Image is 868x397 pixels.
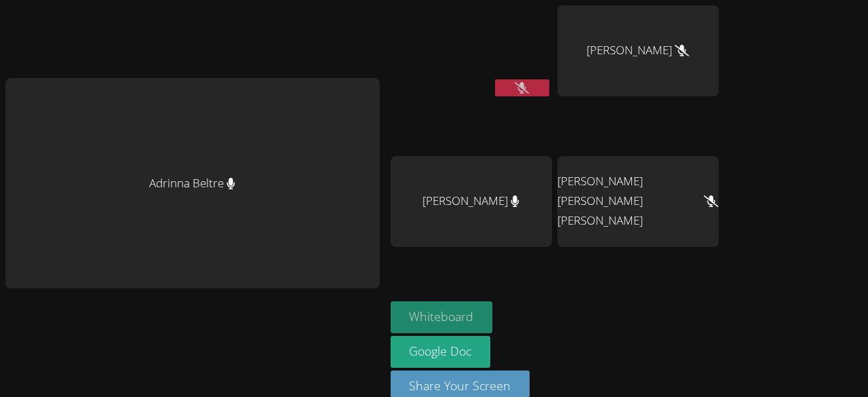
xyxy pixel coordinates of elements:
div: [PERSON_NAME] [557,5,719,96]
div: [PERSON_NAME] [391,156,552,247]
a: Google Doc [391,336,491,368]
div: [PERSON_NAME] [PERSON_NAME] [PERSON_NAME] [557,156,719,247]
button: Whiteboard [391,301,493,333]
div: Adrinna Beltre [5,78,380,288]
